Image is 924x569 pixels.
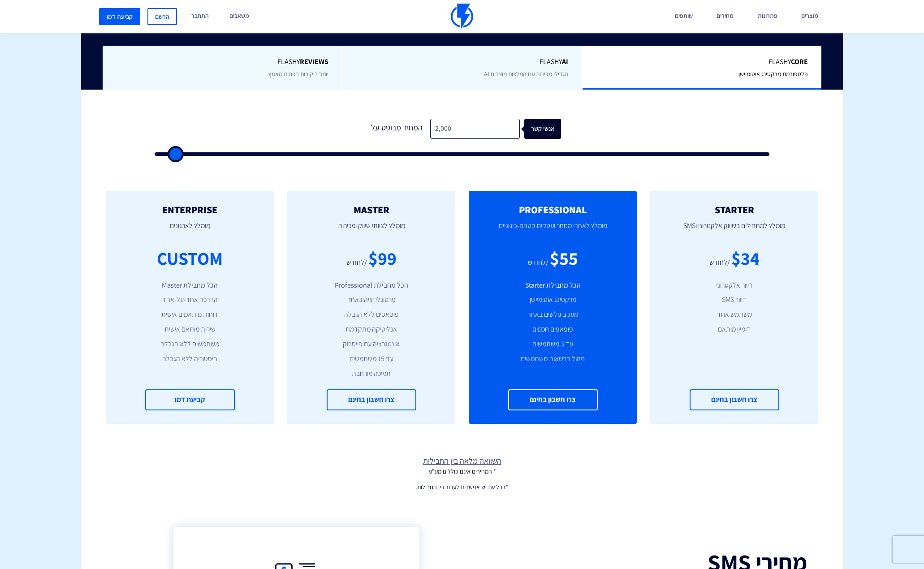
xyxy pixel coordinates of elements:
a: הרשם [147,8,177,25]
b: AI [562,57,568,66]
li: הכל מחבילת Professional [301,280,442,291]
div: $34 [731,246,760,271]
p: מומלץ לצוותי שיווק ומכירות [301,215,442,246]
a: צרו חשבון בחינם [508,389,598,410]
p: מומלץ לאתרי מסחר ועסקים קטנים-בינוניים [482,215,623,246]
a: קביעת דמו [145,389,235,410]
li: פופאפים חכמים [482,324,623,335]
div: CUSTOM [157,246,223,271]
div: אנשי קשר [530,119,566,139]
li: תמיכה מורחבת [301,369,442,379]
p: מומלץ לארגונים [119,215,260,246]
li: הדרכה אחד-על-אחד [119,295,260,305]
div: /לחודש [346,258,367,268]
li: פופאפים ללא הגבלה [301,310,442,320]
b: Core [791,57,808,66]
li: אינטגרציה עם פייסבוק [301,339,442,349]
li: היסטוריה ללא הגבלה [119,354,260,364]
li: דוחות מותאמים אישית [119,310,260,320]
li: דומיין מותאם [664,324,805,335]
a: צרו חשבון בחינם [690,389,779,410]
li: הכל מחבילת Master [119,280,260,291]
div: המחיר מבוסס על [363,119,430,139]
p: *בכל עת יש אפשרות לעבור בין החבילות. [81,483,843,491]
div: $55 [550,246,578,271]
a: השוואה מלאה בין החבילות [81,455,843,467]
li: משתמש אחד [664,310,805,320]
li: עד 15 משתמשים [301,354,442,364]
b: REVIEWS [300,57,328,66]
li: שירות מותאם אישית [119,324,260,335]
li: ניהול הרשאות משתמשים [482,354,623,364]
li: אנליטיקה מתקדמת [301,324,442,335]
span: Flashy [596,57,808,67]
li: דיוור SMS [664,295,805,305]
div: /לחודש [528,258,548,268]
li: משתמשים ללא הגבלה [119,339,260,349]
li: עד 3 משתמשים [482,339,623,349]
span: פלטפורמת מרקטינג אוטומיישן [738,70,808,78]
li: מרקטינג אוטומיישן [482,295,623,305]
li: הכל מחבילת Starter [482,280,623,291]
div: /לחודש [709,258,730,268]
span: Flashy [116,57,328,67]
a: קביעת דמו [99,8,140,25]
span: Flashy [356,57,568,67]
h2: ENTERPRISE [119,204,260,215]
li: דיוור אלקטרוני [664,280,805,291]
h2: MASTER [301,204,442,215]
h2: STARTER [664,204,805,215]
p: * המחירים אינם כוללים מע"מ [81,467,843,476]
li: מעקב גולשים באתר [482,310,623,320]
div: $99 [368,246,397,271]
h2: PROFESSIONAL [482,204,623,215]
a: צרו חשבון בחינם [327,389,416,410]
span: הגדילו מכירות עם המלצות מוצרים AI [484,70,568,78]
p: מומלץ למתחילים בשיווק אלקטרוני וSMS [664,215,805,246]
li: פרסונליזציה באתר [301,295,442,305]
span: יותר ביקורות בפחות מאמץ [268,70,328,78]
